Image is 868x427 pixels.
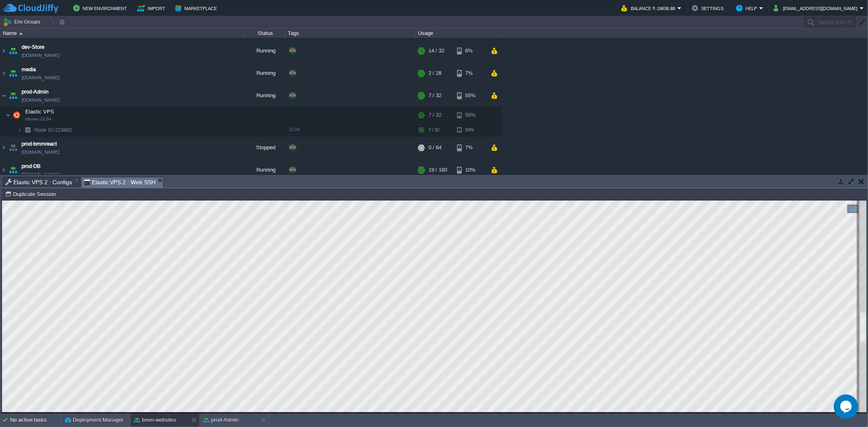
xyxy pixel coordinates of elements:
[203,416,238,424] button: prod-Admin
[3,3,58,13] img: CloudJiffy
[429,125,439,138] div: 7 / 32
[5,177,72,187] span: Elastic VPS 2 : Configs
[429,109,442,125] div: 7 / 32
[34,129,55,135] span: Node ID:
[22,75,59,83] a: [DOMAIN_NAME]
[11,109,22,125] img: AMDAwAAAACH5BAEAAAAALAAAAAABAAEAAAICRAEAOw==
[245,28,285,38] div: Status
[0,64,7,86] img: AMDAwAAAACH5BAEAAAAALAAAAAABAAEAAAICRAEAOw==
[429,86,442,108] div: 7 / 32
[692,3,726,13] button: Settings
[22,53,59,61] span: [DOMAIN_NAME]
[245,86,285,108] div: Running
[457,109,483,125] div: 55%
[457,161,483,183] div: 10%
[24,110,55,116] a: Elastic VPSUbuntu 22.04
[289,129,300,133] span: 22.04
[33,128,73,135] span: 223662
[17,125,22,138] img: AMDAwAAAACH5BAEAAAAALAAAAAABAAEAAAICRAEAOw==
[621,3,678,13] button: Balance ₹-19636.88
[245,41,285,63] div: Running
[73,3,129,13] button: New Environment
[457,41,483,63] div: 6%
[22,150,59,158] span: [DOMAIN_NAME]
[416,28,502,38] div: Usage
[25,118,51,123] span: Ubuntu 22.04
[22,45,44,53] a: dev-Store
[245,64,285,86] div: Running
[457,64,483,86] div: 7%
[7,64,19,86] img: AMDAwAAAACH5BAEAAAAALAAAAAABAAEAAAICRAEAOw==
[84,177,155,187] span: Elastic VPS 2 : Web SSH
[22,89,48,98] a: prod-Admin
[834,394,860,419] iframe: chat widget
[429,64,442,86] div: 2 / 28
[245,161,285,183] div: Running
[736,3,759,13] button: Help
[22,172,59,180] span: [DOMAIN_NAME]
[457,125,483,138] div: 55%
[65,416,123,424] button: Deployment Manager
[1,28,244,38] div: Name
[134,416,176,424] button: bmm-websites
[0,138,7,160] img: AMDAwAAAACH5BAEAAAAALAAAAAABAAEAAAICRAEAOw==
[457,138,483,160] div: 7%
[3,16,43,28] button: Env Groups
[22,98,59,106] span: [DOMAIN_NAME]
[457,86,483,108] div: 55%
[429,41,444,63] div: 14 / 32
[429,138,442,160] div: 0 / 64
[10,414,61,427] div: No active tasks
[0,86,7,108] img: AMDAwAAAACH5BAEAAAAALAAAAAABAAEAAAICRAEAOw==
[0,161,7,183] img: AMDAwAAAACH5BAEAAAAALAAAAAABAAEAAAICRAEAOw==
[774,3,860,13] button: [EMAIL_ADDRESS][DOMAIN_NAME]
[7,138,19,160] img: AMDAwAAAACH5BAEAAAAALAAAAAABAAEAAAICRAEAOw==
[137,3,168,13] button: Import
[24,110,55,117] span: Elastic VPS
[22,125,33,138] img: AMDAwAAAACH5BAEAAAAALAAAAAABAAEAAAICRAEAOw==
[22,164,41,172] a: prod-DB
[175,3,219,13] button: Marketplace
[5,190,58,198] button: Duplicate Session
[7,161,19,183] img: AMDAwAAAACH5BAEAAAAALAAAAAABAAEAAAICRAEAOw==
[0,41,7,63] img: AMDAwAAAACH5BAEAAAAALAAAAAABAAEAAAICRAEAOw==
[286,28,415,38] div: Tags
[19,33,23,35] img: AMDAwAAAACH5BAEAAAAALAAAAAABAAEAAAICRAEAOw==
[33,128,73,135] a: Node ID:223662
[22,142,57,150] a: prod-bmmreact
[245,138,285,160] div: Stopped
[6,109,11,125] img: AMDAwAAAACH5BAEAAAAALAAAAAABAAEAAAICRAEAOw==
[7,41,19,63] img: AMDAwAAAACH5BAEAAAAALAAAAAABAAEAAAICRAEAOw==
[429,161,447,183] div: 19 / 160
[22,67,36,75] a: media
[7,86,19,108] img: AMDAwAAAACH5BAEAAAAALAAAAAABAAEAAAICRAEAOw==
